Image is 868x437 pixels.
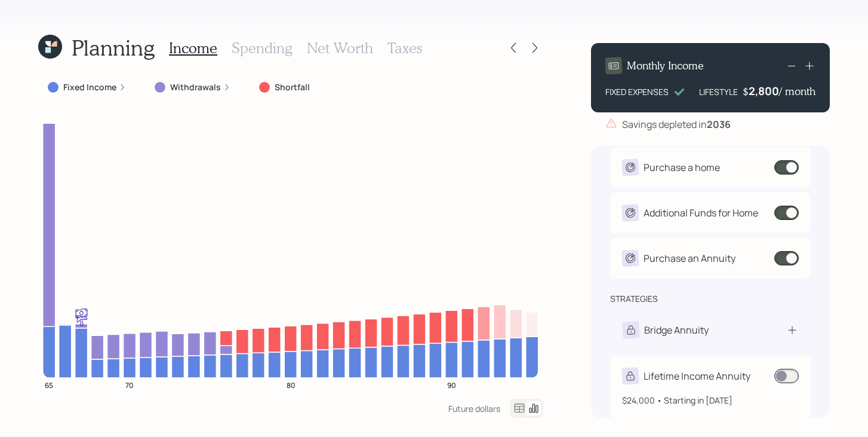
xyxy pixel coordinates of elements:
[644,369,750,383] div: Lifetime Income Annuity
[644,323,709,337] div: Bridge Annuity
[743,85,749,98] h4: $
[627,59,704,72] h4: Monthly Income
[72,35,155,60] h1: Planning
[45,380,53,390] tspan: 65
[447,380,456,390] tspan: 90
[307,39,373,57] h3: Net Worth
[699,85,738,98] div: LIFESTYLE
[610,293,658,305] div: strategies
[387,39,422,57] h3: Taxes
[169,39,217,57] h3: Income
[644,206,758,220] div: Additional Funds for Home
[622,394,799,407] div: $24,000 • Starting in [DATE]
[232,39,293,57] h3: Spending
[170,81,221,93] label: Withdrawals
[605,85,669,98] div: FIXED EXPENSES
[125,380,134,390] tspan: 70
[622,117,731,132] div: Savings depleted in
[275,81,310,93] label: Shortfall
[749,84,779,98] div: 2,800
[63,81,116,93] label: Fixed Income
[448,403,500,414] div: Future dollars
[287,380,296,390] tspan: 80
[779,85,815,98] h4: / month
[707,118,731,131] b: 2036
[644,251,735,265] div: Purchase an Annuity
[644,160,720,175] div: Purchase a home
